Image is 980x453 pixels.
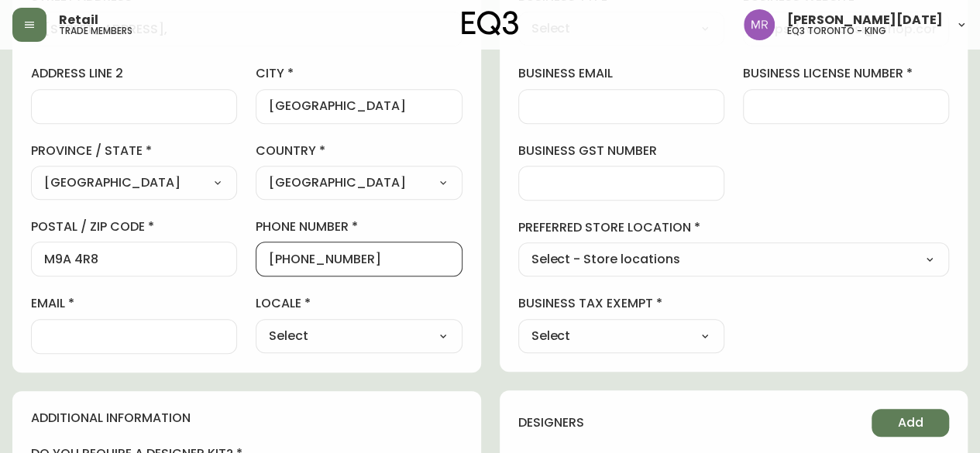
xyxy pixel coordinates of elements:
label: business license number [743,65,949,82]
button: Add [872,409,949,437]
label: country [256,142,462,160]
span: Add [898,414,923,431]
img: logo [462,11,519,36]
h4: additional information [31,410,462,427]
label: preferred store location [518,219,950,236]
label: phone number [256,218,462,235]
span: Retail [59,14,98,26]
h5: trade members [59,26,132,36]
label: business email [518,65,724,82]
label: province / state [31,142,237,160]
label: business tax exempt [518,295,724,312]
img: 433a7fc21d7050a523c0a08e44de74d9 [744,9,775,40]
h4: designers [518,414,584,431]
label: city [256,65,462,82]
h5: eq3 toronto - king [787,26,886,36]
label: postal / zip code [31,218,237,235]
label: locale [256,295,462,312]
label: email [31,295,237,312]
span: [PERSON_NAME][DATE] [787,14,943,26]
label: address line 2 [31,65,237,82]
label: business gst number [518,142,724,160]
